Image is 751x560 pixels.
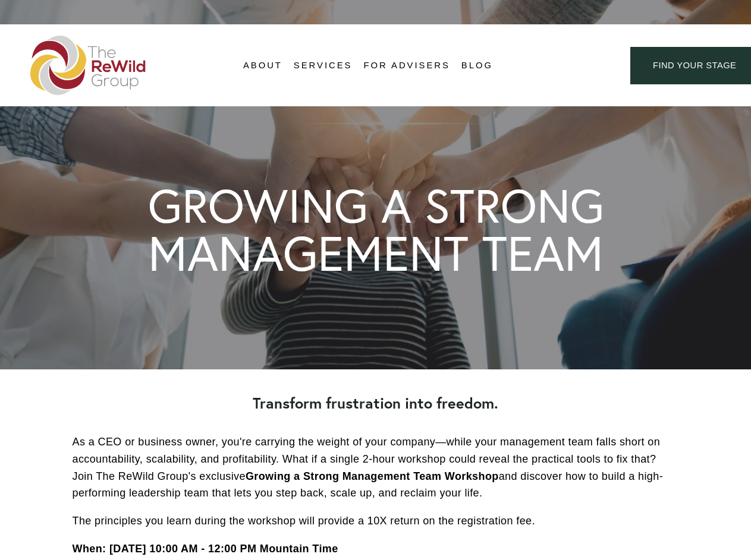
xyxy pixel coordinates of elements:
[73,434,679,502] p: As a CEO or business owner, you're carrying the weight of your company—while your management team...
[30,36,147,95] img: The ReWild Group
[363,57,450,75] a: For Advisers
[148,182,604,229] h1: GROWING A STRONG
[246,470,499,482] strong: Growing a Strong Management Team Workshop
[253,393,498,413] strong: Transform frustration into freedom.
[461,57,493,75] a: Blog
[148,229,604,277] h1: MANAGEMENT TEAM
[73,543,106,555] strong: When:
[294,58,353,74] span: Services
[243,58,282,74] span: About
[73,512,679,530] p: The principles you learn during the workshop will provide a 10X return on the registration fee.
[243,57,282,75] a: folder dropdown
[294,57,353,75] a: folder dropdown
